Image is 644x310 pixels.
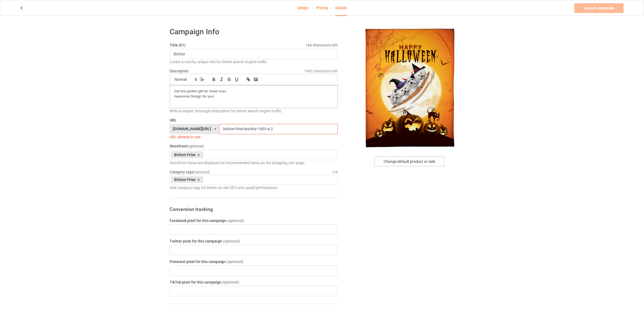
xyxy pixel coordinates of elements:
p: Get the perfect gift for loved ones [174,89,333,94]
label: Title (h1) [170,42,338,48]
label: URL [170,117,338,123]
span: (optional) [223,239,240,243]
span: (optional) [187,144,204,148]
div: Add category tags for better on-site SEO and upsell performance. [170,185,338,190]
div: Bichon Frise [171,176,203,183]
div: 1 / 6 [332,169,338,175]
div: Storefront items are displayed as recommended items on the shopping cart page. [170,160,338,166]
a: Design [297,0,309,15]
label: Twitter pixel for this campaign [170,238,338,244]
span: 1942 characters left [304,68,338,74]
div: Change default product or side [374,157,445,166]
span: (optional) [222,280,239,284]
div: URL already in use [170,134,338,140]
label: TikTok pixel for this campaign [170,279,338,285]
label: Description [170,69,189,73]
label: Category tags [170,169,210,175]
div: Write a unique, thorough description for better search engine traffic. [170,108,338,114]
label: Pinterest pixel for this campaign [170,259,338,264]
div: Create a catchy, unique title for better search engine traffic. [170,59,338,65]
h3: Conversion tracking [170,206,338,212]
span: (optional) [193,170,210,174]
label: Facebook pixel for this campaign [170,218,338,223]
div: Details [335,0,347,16]
span: 144 characters left [305,42,338,48]
p: Awesome Design for you! [174,94,333,99]
label: Storefront [170,143,338,149]
h1: Campaign Info [170,27,338,37]
span: (optional) [226,260,243,264]
a: Pricing [316,0,328,15]
span: (optional) [227,218,244,223]
div: [DOMAIN_NAME][URL] [173,127,211,131]
div: Bichon Frise [171,151,203,158]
